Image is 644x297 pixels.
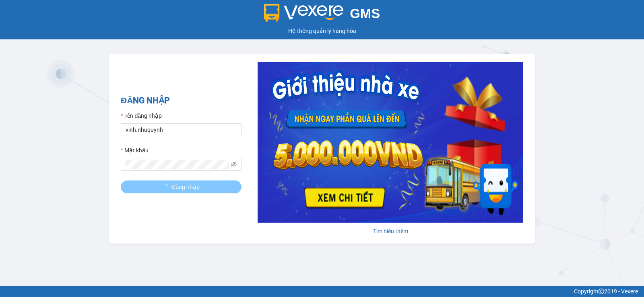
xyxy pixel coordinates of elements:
span: eye-invisible [231,162,237,167]
input: Mật khẩu [126,160,229,169]
h2: ĐĂNG NHẬP [121,94,242,107]
span: GMS [350,6,380,21]
img: banner-0 [258,62,523,223]
div: Copyright 2019 - Vexere [6,287,638,296]
a: GMS [264,12,380,18]
div: Hệ thống quản lý hàng hóa [2,27,642,35]
button: Đăng nhập [121,180,242,193]
div: Tìm hiểu thêm [258,227,523,236]
label: Tên đăng nhập [121,111,162,120]
input: Tên đăng nhập [121,123,242,136]
span: Đăng nhập [171,182,200,191]
img: logo 2 [264,4,344,22]
label: Mật khẩu [121,146,149,155]
span: copyright [599,289,604,294]
span: loading [163,184,171,190]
